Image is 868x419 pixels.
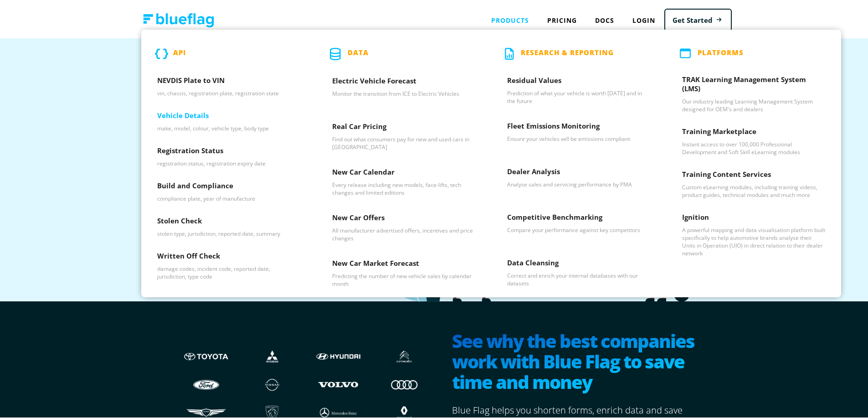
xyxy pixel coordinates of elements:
[332,257,475,270] h3: New Car Market Forecast
[507,133,650,141] p: Ensure your vehicles will be emissions compliant
[141,243,316,285] a: Written Off Check - damage codes, incident code, reported date, jurisdiction, type code
[157,228,300,236] p: stolen type, jurisdiction, reported date, summary
[314,374,362,391] img: Volvo logo
[507,224,650,232] p: Compare your performance against key competitors
[157,74,300,88] h3: NEVDIS Plate to VIN
[452,329,702,393] h2: See why the best companies work with Blue Flag to save time and money
[316,250,491,295] a: New Car Market Forecast - Predicting the number of new vehicle sales by calendar month
[248,346,296,363] img: Mistubishi logo
[507,256,650,270] h3: Data Cleansing
[682,181,825,197] p: Custom eLearning modules, including training videos, product guides, technical modules and much more
[666,161,841,204] a: Training Content Services - Custom eLearning modules, including training videos, product guides, ...
[248,374,296,391] img: Nissan logo
[157,249,300,263] h3: Written Off Check
[666,118,841,161] a: Training Marketplace - Instant access to over 100,000 Professional Development and Soft Skill eLe...
[682,125,825,139] h3: Training Marketplace
[141,137,316,172] a: Registration Status - registration status, registration expiry date
[682,224,825,255] p: A powerful mapping and data visualisation platform built specifically to help automotive brands a...
[157,109,300,123] h3: Vehicle Details
[682,211,825,224] h3: Ignition
[157,123,300,130] p: make, model, colour, vehicle type, body type
[491,249,666,295] a: Data Cleansing - Correct and enrich your internal databases with our datasets
[507,74,650,88] h3: Residual Values
[507,270,650,285] p: Correct and enrich your internal databases with our datasets
[157,214,300,228] h3: Stolen Check
[698,46,744,57] p: PLATFORMS
[141,67,316,102] a: NEVDIS Plate to VIN - vin, chassis, registration plate, registration state
[521,46,614,58] p: Research & Reporting
[173,46,186,58] p: API
[157,88,300,95] p: vin, chassis, registration plate, registration state
[682,139,825,154] p: Instant access to over 100,000 Professional Development and Soft Skill eLearning modules
[141,102,316,137] a: Vehicle Details - make, model, colour, vehicle type, body type
[332,211,475,225] h3: New Car Offers
[332,166,475,179] h3: New Car Calendar
[314,346,362,363] img: Hyundai logo
[157,158,300,166] p: registration status, registration expiry date
[682,168,825,181] h3: Training Content Services
[143,11,214,26] img: Blue Flag logo
[664,7,732,30] a: Get Started
[682,73,825,96] h3: TRAK Learning Management System (LMS)
[491,113,666,158] a: Fleet Emissions Monitoring - Ensure your vehicles will be emissions compliant
[182,374,230,391] img: Ford logo
[507,88,650,103] p: Prediction of what your vehicle is worth [DATE] and in the future
[316,204,491,250] a: New Car Offers - All manufacturer advertised offers, incentives and price changes
[332,134,475,149] p: Find out what consumers pay for new and used cars in [GEOGRAPHIC_DATA]
[157,179,300,193] h3: Build and Compliance
[316,159,491,204] a: New Car Calendar - Every release including new models, face-lifts, tech changes and limited editions
[623,9,664,28] a: Login to Blue Flag application
[491,158,666,204] a: Dealer Analysis - Analyse sales and servicing performance by PMA
[380,374,428,391] img: Audi logo
[538,9,586,28] a: Pricing
[491,204,666,249] a: Competitive Benchmarking - Compare your performance against key competitors
[332,120,475,134] h3: Real Car Pricing
[682,96,825,111] p: Our industry leading Learning Management System designed for OEM's and dealers
[507,119,650,133] h3: Fleet Emissions Monitoring
[507,179,650,186] p: Analyse sales and servicing performance by PMA
[182,346,230,363] img: Toyota logo
[157,144,300,158] h3: Registration Status
[348,46,369,58] p: Data
[380,346,428,363] img: Citroen logo
[666,204,841,262] a: Ignition - A powerful mapping and data visualisation platform built specifically to help automoti...
[482,9,538,28] div: Products
[332,74,475,88] h3: Electric Vehicle Forecast
[332,270,475,286] p: Predicting the number of new vehicle sales by calendar month
[141,172,316,207] a: Build and Compliance - compliance plate, year of manufacture
[332,88,475,96] p: Monitor the transition from ICE to Electric Vehicles
[332,225,475,240] p: All manufacturer advertised offers, incentives and price changes
[316,113,491,159] a: Real Car Pricing - Find out what consumers pay for new and used cars in Australia
[507,211,650,224] h3: Competitive Benchmarking
[586,9,623,28] a: Docs
[491,67,666,113] a: Residual Values - Prediction of what your vehicle is worth today and in the future
[157,263,300,279] p: damage codes, incident code, reported date, jurisdiction, type code
[332,179,475,195] p: Every release including new models, face-lifts, tech changes and limited editions
[316,67,491,113] a: Electric Vehicle Forecast - Monitor the transition from ICE to Electric Vehicles
[141,207,316,243] a: Stolen Check - stolen type, jurisdiction, reported date, summary
[507,165,650,179] h3: Dealer Analysis
[666,66,841,118] a: TRAK Learning Management System (LMS) - Our industry leading Learning Management System designed ...
[157,193,300,201] p: compliance plate, year of manufacture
